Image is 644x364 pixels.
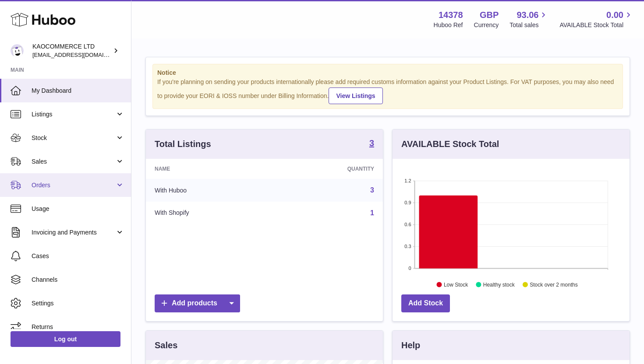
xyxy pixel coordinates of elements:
[146,202,274,224] td: With Shopify
[530,281,577,287] text: Stock over 2 months
[401,294,450,312] a: Add Stock
[157,69,618,77] strong: Notice
[559,9,633,29] a: 0.00 AVAILABLE Stock Total
[32,157,115,166] span: Sales
[155,339,177,351] h3: Sales
[369,139,374,149] a: 3
[32,205,124,213] span: Usage
[483,281,515,287] text: Healthy stock
[370,186,374,194] a: 3
[474,21,499,29] div: Currency
[32,252,124,260] span: Cases
[11,331,120,347] a: Log out
[32,276,124,284] span: Channels
[329,87,382,104] a: View Listings
[11,44,24,57] img: hello@lunera.co.uk
[32,42,111,59] div: KAOCOMMERCE LTD
[404,244,411,249] text: 0.3
[517,9,538,21] span: 93.06
[559,21,633,29] span: AVAILABLE Stock Total
[155,138,211,150] h3: Total Listings
[434,21,463,29] div: Huboo Ref
[157,78,618,104] div: If you're planning on sending your products internationally please add required customs informati...
[606,9,623,21] span: 0.00
[408,266,411,271] text: 0
[401,138,499,150] h3: AVAILABLE Stock Total
[444,281,468,287] text: Low Stock
[32,87,124,95] span: My Dashboard
[32,51,129,58] span: [EMAIL_ADDRESS][DOMAIN_NAME]
[510,21,548,29] span: Total sales
[146,159,274,179] th: Name
[32,323,124,331] span: Returns
[32,228,115,237] span: Invoicing and Payments
[401,339,420,351] h3: Help
[404,178,411,183] text: 1.2
[32,110,115,119] span: Listings
[369,139,374,147] strong: 3
[404,222,411,227] text: 0.6
[274,159,383,179] th: Quantity
[370,209,374,217] a: 1
[404,200,411,205] text: 0.9
[32,299,124,308] span: Settings
[146,179,274,202] td: With Huboo
[32,134,115,142] span: Stock
[510,9,548,29] a: 93.06 Total sales
[155,294,240,312] a: Add products
[480,9,499,21] strong: GBP
[32,181,115,189] span: Orders
[439,9,463,21] strong: 14378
